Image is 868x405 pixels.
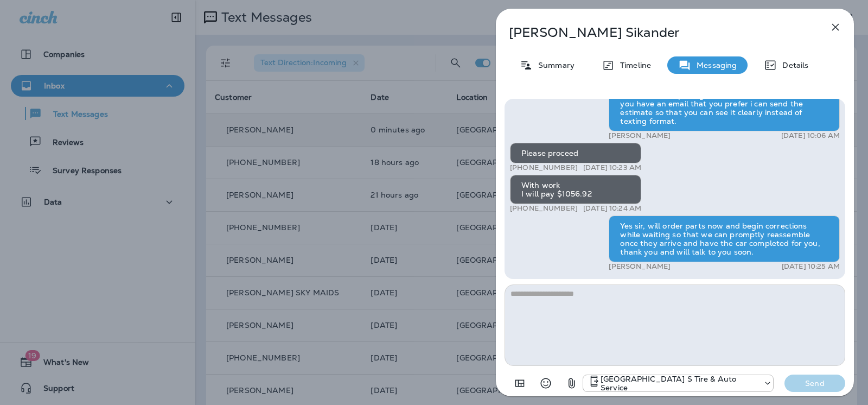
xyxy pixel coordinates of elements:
[781,131,840,140] p: [DATE] 10:06 AM
[583,375,773,392] div: +1 (301) 975-0024
[777,61,808,69] p: Details
[510,163,578,172] p: [PHONE_NUMBER]
[510,143,641,163] div: Please proceed
[615,61,651,69] p: Timeline
[609,216,840,262] div: Yes sir, will order parts now and begin corrections while waiting so that we can promptly reassem...
[583,204,641,213] p: [DATE] 10:24 AM
[691,61,737,69] p: Messaging
[509,372,531,394] button: Add in a premade template
[509,25,805,40] p: [PERSON_NAME] Sikander
[535,372,557,394] button: Select an emoji
[782,262,840,271] p: [DATE] 10:25 AM
[510,175,641,204] div: With work I will pay $1056.92
[609,131,671,140] p: [PERSON_NAME]
[533,61,575,69] p: Summary
[583,163,641,172] p: [DATE] 10:23 AM
[601,375,758,392] p: [GEOGRAPHIC_DATA] S Tire & Auto Service
[609,262,671,271] p: [PERSON_NAME]
[510,204,578,213] p: [PHONE_NUMBER]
